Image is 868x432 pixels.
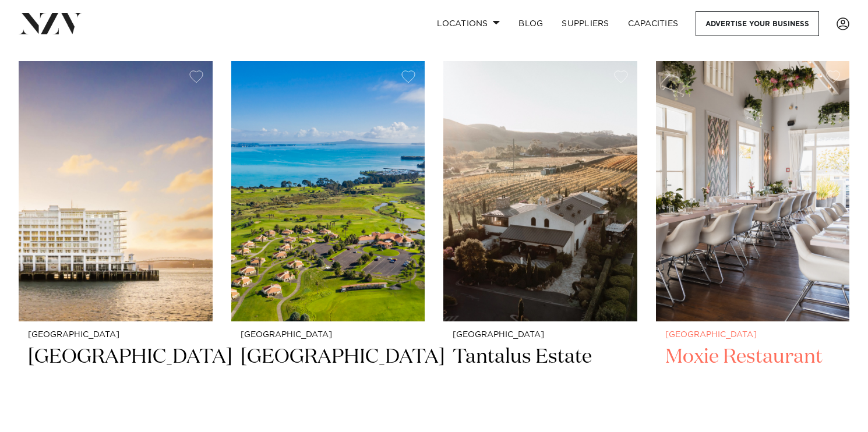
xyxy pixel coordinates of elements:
[552,11,618,36] a: SUPPLIERS
[241,344,416,423] h2: [GEOGRAPHIC_DATA]
[665,331,841,339] small: [GEOGRAPHIC_DATA]
[241,331,416,339] small: [GEOGRAPHIC_DATA]
[28,344,203,423] h2: [GEOGRAPHIC_DATA]
[28,331,203,339] small: [GEOGRAPHIC_DATA]
[696,11,819,36] a: Advertise your business
[428,11,509,36] a: Locations
[453,344,628,423] h2: Tantalus Estate
[509,11,552,36] a: BLOG
[19,13,82,34] img: nzv-logo.png
[665,344,841,423] h2: Moxie Restaurant
[453,331,628,339] small: [GEOGRAPHIC_DATA]
[619,11,688,36] a: Capacities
